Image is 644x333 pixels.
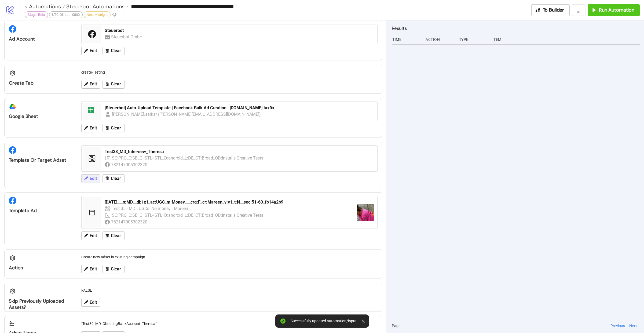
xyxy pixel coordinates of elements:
[111,176,121,181] span: Clear
[599,7,634,13] span: Run Automation
[111,34,144,40] div: Steuerbot GmbH
[531,4,570,16] button: To Builder
[81,298,100,307] button: Edit
[81,80,100,89] button: Edit
[543,7,564,13] span: To Builder
[9,157,72,163] div: Template or Target Adset
[103,124,125,132] button: Clear
[392,25,640,32] h2: Results
[105,149,374,155] div: Test38_MD_Interview_Theresa
[105,105,374,111] div: [Steuerbot] Auto-Upload Template | Facebook Bulk Ad Creation | [DOMAIN_NAME] taxfix
[103,231,125,240] button: Clear
[9,265,72,271] div: Action
[103,265,125,273] button: Clear
[79,318,380,329] div: "Test39_MD_GhostingBankAccount_Theresa"
[9,208,72,214] div: Template Ad
[492,34,640,45] div: Item
[112,111,261,118] div: [PERSON_NAME].sarkar ([PERSON_NAME][EMAIL_ADDRESS][DOMAIN_NAME])
[65,4,129,9] a: Steuerbot Automations
[79,285,380,295] div: FALSE
[105,199,353,205] div: [DATE]___s:MD__di:1x1_ac:UGC_m:Money___crg:F_cr:Mareen_v:v1_t:N__sec:51-60_fb14a2b9
[90,267,97,272] span: Edit
[90,233,97,238] span: Edit
[81,47,100,55] button: Edit
[111,219,148,225] div: 782147005302320
[9,80,72,86] div: Create Tab
[425,34,455,45] div: Action
[103,174,125,183] button: Clear
[90,82,97,86] span: Edit
[25,11,48,18] div: Stage: Beta
[81,174,100,183] button: Edit
[112,212,264,219] div: SC:PRO_C:SB_G:ISTL-ISTL_D:android_L:DE_CT:Broad_OD:Installs Creative Tests
[103,47,125,55] button: Clear
[291,319,358,323] div: Successfully updated automation/input.
[392,34,421,45] div: Time
[9,36,72,42] div: Ad Account
[90,300,97,305] span: Edit
[79,67,380,77] div: create-Testing
[84,11,111,18] div: Next Midnight
[79,252,380,262] div: Create new adset in existing campaign
[459,34,488,45] div: Type
[9,113,72,120] div: Google Sheet
[111,48,121,53] span: Clear
[588,4,640,16] button: Run Automation
[609,323,627,329] button: Previous
[628,323,639,329] button: Next
[90,126,97,131] span: Edit
[81,124,100,132] button: Edit
[111,126,121,131] span: Clear
[111,233,121,238] span: Clear
[105,28,374,34] div: Steuerbot
[572,4,586,16] button: ...
[112,155,264,161] div: SC:PRO_C:SB_G:ISTL-ISTL_D:android_L:DE_CT:Broad_OD:Installs Creative Tests
[392,323,400,329] span: Page
[357,204,374,221] img: https://scontent-fra5-1.xx.fbcdn.net/v/t15.5256-10/543739027_793986029702416_6414427563164152834_...
[65,3,125,10] span: Steuerbot Automations
[90,48,97,53] span: Edit
[81,265,100,273] button: Edit
[49,11,83,18] div: UTC-Offset: -0800
[103,80,125,89] button: Clear
[90,176,97,181] span: Edit
[9,298,72,310] div: Skip Previously Uploaded Assets?
[112,205,189,212] div: Test 35 - MD - UGCs- No money - Mareen
[111,161,148,168] div: 782147005302320
[81,231,100,240] button: Edit
[111,267,121,272] span: Clear
[25,4,65,9] a: < Automations
[111,82,121,86] span: Clear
